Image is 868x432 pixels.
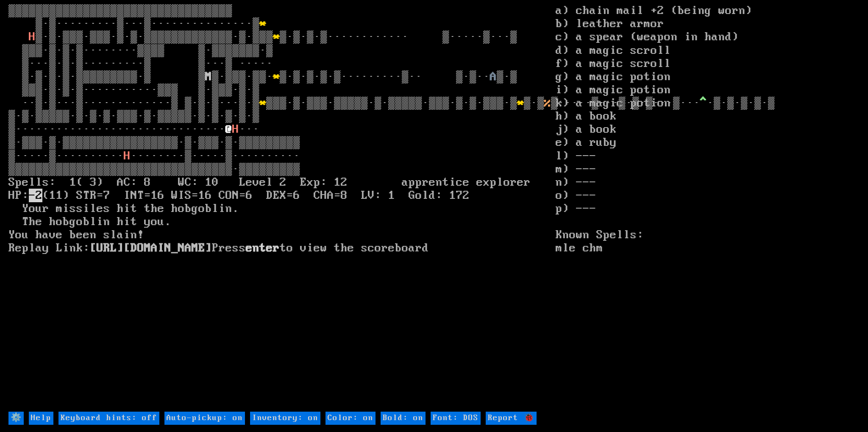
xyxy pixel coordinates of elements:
[29,189,42,202] mark: -2
[556,4,860,410] stats: a) chain mail +2 (being worn) b) leather armor c) a spear (weapon in hand) d) a magic scroll f) a...
[544,96,551,110] font: %
[486,412,537,425] input: Report 🐞
[381,412,426,425] input: Bold: on
[58,412,159,425] input: Keyboard hints: off
[124,149,131,163] font: H
[29,30,36,44] font: H
[325,412,376,425] input: Color: on
[246,241,280,255] b: enter
[250,412,320,425] input: Inventory: on
[225,123,232,136] font: @
[232,123,239,136] font: H
[431,412,481,425] input: Font: DOS
[8,412,24,425] input: ⚙️
[29,412,53,425] input: Help
[490,70,497,84] font: A
[8,4,555,410] larn: ▒▒▒▒▒▒▒▒▒▒▒▒▒▒▒▒▒▒▒▒▒▒▒▒▒▒▒▒▒▒▒▒▒ ▒·▒·········▒···▒···············▒ ▒·▒·▒▒▒·▒▒▒·▒·▒·▒▒▒▒▒▒▒▒▒▒▒▒▒...
[164,412,245,425] input: Auto-pickup: on
[205,70,212,84] font: M
[90,241,212,255] a: [URL][DOMAIN_NAME]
